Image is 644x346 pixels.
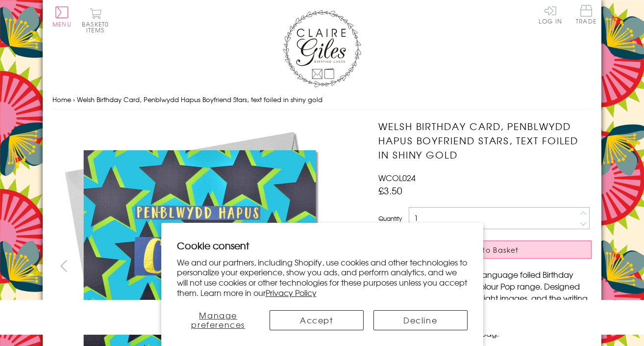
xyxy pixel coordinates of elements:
[52,255,74,277] button: prev
[52,20,72,28] span: Menu
[378,268,592,339] p: This beautiful vibrant Welsh language foiled Birthday card is from the amazing Colour Pop range. ...
[176,310,259,330] button: Manage preferences
[576,5,596,26] a: Trade
[86,20,109,34] span: 0 items
[52,95,71,104] a: Home
[191,309,245,330] span: Manage preferences
[539,5,562,24] a: Log In
[378,172,416,184] span: WCOL024
[177,239,468,252] h2: Cookie consent
[378,119,592,161] h1: Welsh Birthday Card, Penblwydd Hapus Boyfriend Stars, text foiled in shiny gold
[82,8,109,33] button: Basket0 items
[52,6,72,27] button: Menu
[266,287,317,298] a: Privacy Policy
[177,257,468,298] p: We and our partners, including Shopify, use cookies and other technologies to personalize your ex...
[463,245,519,255] span: Add to Basket
[378,184,402,197] span: £3.50
[373,310,468,330] button: Decline
[270,310,364,330] button: Accept
[52,90,592,110] nav: breadcrumbs
[73,95,75,104] span: ›
[378,240,592,259] button: Add to Basket
[283,10,361,87] img: Claire Giles Greetings Cards
[77,95,322,104] span: Welsh Birthday Card, Penblwydd Hapus Boyfriend Stars, text foiled in shiny gold
[378,214,402,223] label: Quantity
[576,5,596,24] span: Trade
